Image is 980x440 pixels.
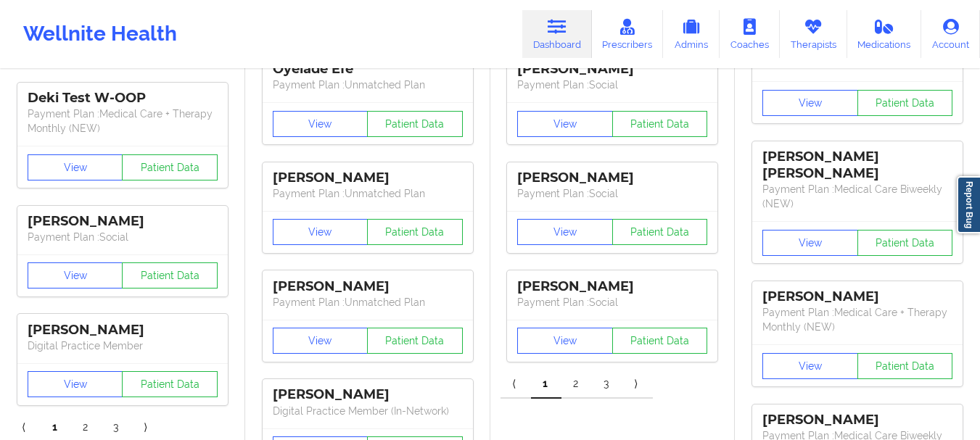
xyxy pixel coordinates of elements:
button: Patient Data [122,371,218,397]
div: [PERSON_NAME] [517,61,707,78]
div: [PERSON_NAME] [273,278,463,295]
button: Patient Data [612,219,708,245]
a: 1 [531,370,561,399]
button: View [517,219,613,245]
button: View [273,328,368,354]
button: Patient Data [367,219,463,245]
a: Account [921,10,980,58]
p: Payment Plan : Social [517,78,707,92]
p: Payment Plan : Social [517,186,707,201]
a: 2 [561,370,592,399]
div: [PERSON_NAME] [273,170,463,186]
a: Coaches [720,10,780,58]
button: View [517,111,613,137]
div: [PERSON_NAME] [762,412,952,428]
div: [PERSON_NAME] [517,170,707,186]
a: Report Bug [957,176,980,233]
button: View [762,353,858,379]
button: Patient Data [612,111,708,137]
button: Patient Data [122,154,218,180]
p: Payment Plan : Unmatched Plan [273,78,463,92]
button: Patient Data [122,262,218,289]
a: Dashboard [522,10,592,58]
button: Patient Data [857,230,953,256]
button: Patient Data [857,353,953,379]
p: Payment Plan : Unmatched Plan [273,186,463,201]
button: View [762,90,858,116]
div: [PERSON_NAME] [517,278,707,295]
button: Patient Data [367,328,463,354]
button: Patient Data [612,328,708,354]
a: Next item [622,370,653,399]
p: Payment Plan : Medical Care + Therapy Monthly (NEW) [762,305,952,334]
p: Payment Plan : Social [517,295,707,310]
div: Deki Test W-OOP [28,90,218,107]
p: Payment Plan : Social [28,230,218,244]
p: Payment Plan : Unmatched Plan [273,295,463,310]
div: [PERSON_NAME] [273,386,463,403]
a: 3 [592,370,622,399]
button: Patient Data [857,90,953,116]
button: View [762,230,858,256]
a: Therapists [780,10,847,58]
button: View [28,371,123,397]
a: Medications [847,10,922,58]
button: View [28,154,123,180]
p: Payment Plan : Medical Care + Therapy Monthly (NEW) [28,107,218,136]
div: Pagination Navigation [501,370,653,399]
button: View [517,328,613,354]
p: Digital Practice Member [28,339,218,353]
a: Prescribers [592,10,664,58]
button: View [273,219,368,245]
button: View [273,111,368,137]
div: [PERSON_NAME] [28,213,218,230]
button: Patient Data [367,111,463,137]
a: Admins [663,10,720,58]
div: [PERSON_NAME] [28,322,218,339]
div: [PERSON_NAME] [PERSON_NAME] [762,149,952,182]
button: View [28,262,123,289]
p: Digital Practice Member (In-Network) [273,404,463,418]
div: [PERSON_NAME] [762,289,952,305]
p: Payment Plan : Medical Care Biweekly (NEW) [762,182,952,211]
a: Previous item [501,370,531,399]
div: Oyelade Efe [273,61,463,78]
